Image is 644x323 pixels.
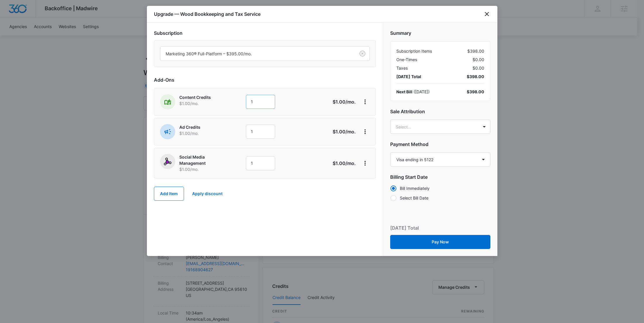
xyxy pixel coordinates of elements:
[396,89,412,94] span: Next Bill
[390,224,419,231] p: [DATE] Total
[396,65,408,71] span: Taxes
[467,73,484,80] span: $398.00
[246,125,275,139] input: 1
[179,124,230,130] p: Ad Credits
[346,129,356,135] span: /mo.
[154,187,184,201] button: Add Item
[360,127,370,136] button: View More
[179,154,230,166] p: Social Media Management
[467,89,484,95] div: $398.00
[179,130,230,136] p: $1.00 /mo.
[390,235,490,249] button: Pay Now
[360,159,370,168] button: View More
[390,185,490,191] label: Bill Immediately
[396,48,484,54] div: $398.00
[396,48,432,54] span: Subscription Items
[246,156,275,170] input: 1
[328,128,356,135] p: $1.00
[358,49,367,58] button: Clear
[346,99,356,105] span: /mo.
[483,11,490,18] button: close
[346,160,356,166] span: /mo.
[328,160,356,167] p: $1.00
[390,141,490,148] h2: Payment Method
[154,11,261,18] h1: Upgrade — Wood Bookkeeping and Tax Service
[390,173,490,181] h2: Billing Start Date
[246,95,275,109] input: 1
[390,30,490,37] h2: Summary
[328,98,356,105] p: $1.00
[396,56,484,63] div: $0.00
[154,30,376,37] h2: Subscription
[396,89,430,95] div: ( [DATE] )
[179,166,230,172] p: $1.00 /mo.
[179,100,230,106] p: $1.00 /mo.
[390,108,490,115] h2: Sale Attribution
[396,73,421,80] span: [DATE] Total
[154,76,376,83] h2: Add-Ons
[390,195,490,201] label: Select Bill Date
[360,97,370,106] button: View More
[186,187,228,201] button: Apply discount
[473,65,484,71] span: $0.00
[396,56,417,63] span: One-Times
[179,94,230,100] p: Content Credits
